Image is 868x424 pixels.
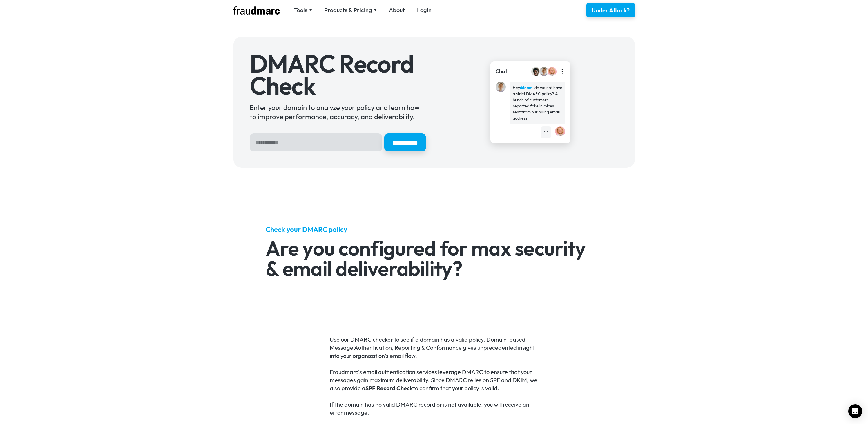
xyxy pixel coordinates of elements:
[250,103,426,121] div: Enter your domain to analyze your policy and learn how to improve performance, accuracy, and deli...
[294,6,312,14] div: Tools
[513,85,562,121] div: Hey , do we not have a strict DMARC policy? A bunch of customers reported fake invoices sent from...
[848,404,862,418] div: Open Intercom Messenger
[294,6,307,14] div: Tools
[592,6,630,15] div: Under Attack?
[586,3,635,17] a: Under Attack?
[266,238,602,279] h2: Are you configured for max security & email deliverability?
[520,85,532,90] strong: @team
[330,400,538,417] p: If the domain has no valid DMARC record or is not available, you will receive an error message.
[250,53,426,97] h1: DMARC Record Check
[330,335,538,360] p: Use our DMARC checker to see if a domain has a valid policy. Domain-based Message Authentication,...
[496,68,507,75] div: Chat
[266,225,602,234] h5: Check your DMARC policy
[389,6,405,14] a: About
[544,129,548,135] div: •••
[365,385,413,392] a: SPF Record Check
[330,368,538,392] p: Fraudmarc’s email authentication services leverage DMARC to ensure that your messages gain maximu...
[324,6,377,14] div: Products & Pricing
[417,6,432,14] a: Login
[250,133,426,151] form: Hero Sign Up Form
[324,6,372,14] div: Products & Pricing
